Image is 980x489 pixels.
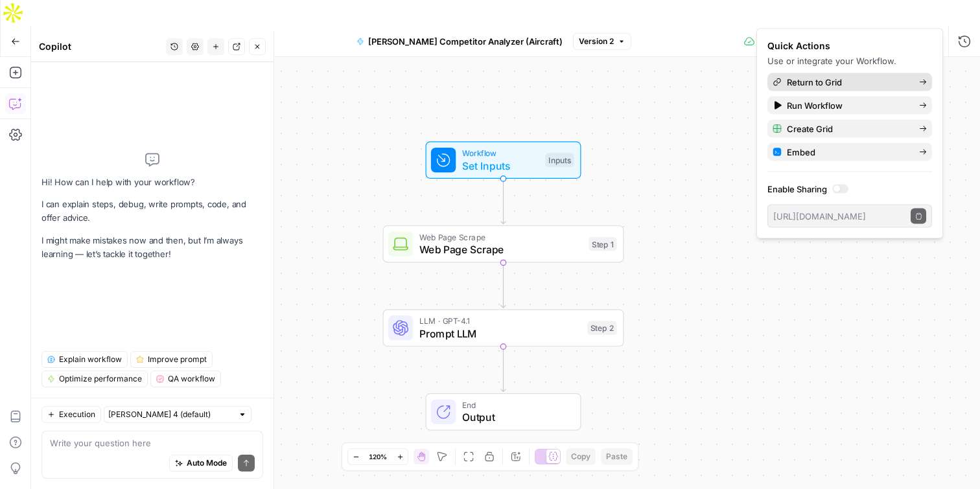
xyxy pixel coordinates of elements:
button: Talk to Sales [167,376,242,402]
button: Auto Mode [169,455,233,472]
span: 120% [369,451,387,462]
span: Return to Grid [787,76,909,89]
div: EndOutput [383,393,624,431]
h1: Fin [63,6,78,16]
div: Hi there! This is Fin speaking. I’m here to answer your questions, but if we can't figure it out,... [10,74,213,141]
button: Copy [566,448,596,465]
g: Edge from step_1 to step_2 [501,263,506,308]
div: Copilot [39,40,162,53]
button: Improve prompt [130,351,213,368]
div: Fin • Just now [21,143,75,151]
g: Edge from start to step_1 [501,179,506,224]
span: QA workflow [168,373,215,385]
span: Run Workflow [787,99,909,112]
button: Execution [41,406,101,423]
span: Improve prompt [148,354,207,365]
div: Step 1 [589,237,617,251]
span: Set Inputs [462,158,539,174]
g: Edge from step_2 to end [501,347,506,392]
button: go back [8,5,33,30]
p: Hi! How can I help with your workflow? [41,176,263,189]
div: Inputs [545,153,574,167]
p: I might make mistakes now and then, but I’m always learning — let’s tackle it together! [41,234,263,261]
p: The team can also help [63,16,161,29]
label: Enable Sharing [767,183,932,196]
input: Claude Sonnet 4 (default) [108,408,233,421]
span: Copy [571,451,590,462]
div: LLM · GPT-4.1Prompt LLMStep 2 [383,310,624,347]
span: Embed [787,146,909,159]
span: Web Page Scrape [419,242,583,257]
div: Fin says… [10,74,249,169]
button: Account Question [50,344,150,370]
div: Web Page ScrapeWeb Page ScrapeStep 1 [383,225,624,263]
div: WorkflowSet InputsInputs [383,141,624,179]
button: Optimize performance [41,370,148,387]
div: Close [227,5,251,28]
button: QA workflow [150,370,221,387]
button: Version 2 [573,33,631,50]
span: [PERSON_NAME] Competitor Analyzer (Aircraft) [368,35,563,48]
span: Explain workflow [59,354,122,365]
span: LLM · GPT-4.1 [419,315,581,327]
button: Paste [601,448,633,465]
div: Hi there! This is Fin speaking. I’m here to answer your questions, but if we can't figure it out,... [21,82,202,133]
button: Home [203,5,227,30]
span: Version 2 [579,36,614,47]
span: Web Page Scrape [419,231,583,243]
div: Step 2 [587,321,617,335]
span: Workflow [462,147,539,159]
button: Billing Question [152,344,242,370]
span: End [462,399,568,411]
button: Explain workflow [41,351,128,368]
img: Profile image for Fin [37,7,58,28]
span: Output [462,409,568,425]
button: [PERSON_NAME] Competitor Analyzer (Aircraft) [349,31,570,52]
button: Something Else [152,409,242,435]
span: Use or integrate your Workflow. [767,56,896,66]
span: Prompt LLM [419,326,581,341]
span: Auto Mode [187,457,227,469]
span: Create Grid [787,122,909,135]
div: Quick Actions [767,40,932,52]
span: Paste [606,451,627,462]
span: Execution [59,409,95,420]
p: I can explain steps, debug, write prompts, code, and offer advice. [41,198,263,225]
span: Optimize performance [59,373,142,385]
button: Need Help Building [56,376,163,402]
